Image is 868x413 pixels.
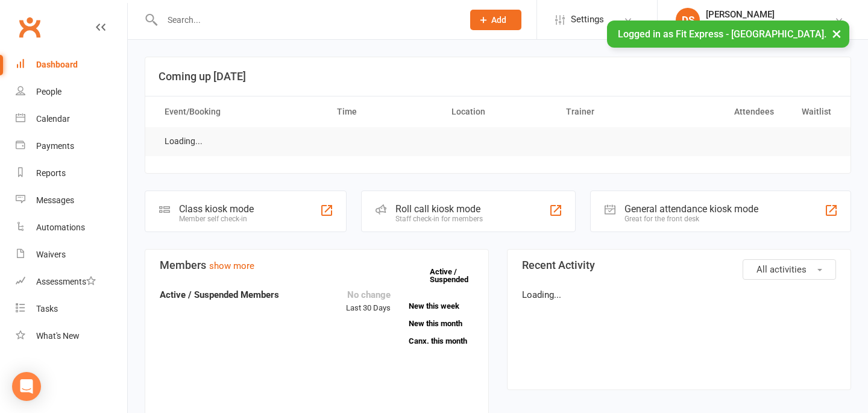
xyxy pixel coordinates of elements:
div: Member self check-in [179,215,254,223]
div: Staff check-in for members [395,215,483,223]
div: Class kiosk mode [179,203,254,215]
span: All activities [756,264,807,275]
div: Roll call kiosk mode [395,203,483,215]
a: Dashboard [16,51,127,78]
input: Search... [159,11,454,28]
div: Automations [36,222,85,232]
th: Event/Booking [154,96,326,127]
th: Location [441,96,555,127]
th: Trainer [555,96,670,127]
div: Fit Express - [GEOGRAPHIC_DATA] [706,20,834,31]
a: Automations [16,214,127,241]
div: People [36,87,61,96]
td: Loading... [154,127,213,156]
a: Active / Suspended [430,259,483,292]
div: Great for the front desk [624,215,758,223]
h3: Members [160,259,474,271]
a: Waivers [16,241,127,268]
a: Messages [16,187,127,214]
a: show more [209,260,254,271]
div: Calendar [36,114,70,124]
a: New this month [409,320,474,327]
div: No change [346,288,391,302]
div: What's New [36,331,80,341]
button: All activities [743,259,836,280]
a: New this week [409,302,474,310]
th: Time [326,96,441,127]
div: Messages [36,195,74,205]
div: [PERSON_NAME] [706,9,834,20]
a: Canx. this month [409,337,474,345]
div: Payments [36,141,74,151]
a: Clubworx [14,12,45,42]
div: Last 30 Days [346,288,391,315]
a: Tasks [16,295,127,323]
strong: Active / Suspended Members [160,289,279,300]
p: Loading... [522,288,836,302]
div: General attendance kiosk mode [624,203,758,215]
a: People [16,78,127,106]
a: Assessments [16,268,127,295]
div: Dashboard [36,60,78,69]
span: Add [491,15,506,25]
span: Settings [571,6,604,33]
button: Add [470,10,521,30]
span: Logged in as Fit Express - [GEOGRAPHIC_DATA]. [618,28,826,40]
div: Reports [36,168,66,178]
div: DS [676,8,700,32]
div: Assessments [36,277,96,286]
div: Open Intercom Messenger [12,372,41,401]
a: Calendar [16,106,127,133]
div: Waivers [36,250,66,259]
th: Waitlist [785,96,842,127]
a: What's New [16,323,127,350]
button: × [826,20,848,46]
h3: Recent Activity [522,259,836,271]
h3: Coming up [DATE] [159,71,837,83]
th: Attendees [670,96,784,127]
a: Payments [16,133,127,160]
div: Tasks [36,304,58,314]
a: Reports [16,160,127,187]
